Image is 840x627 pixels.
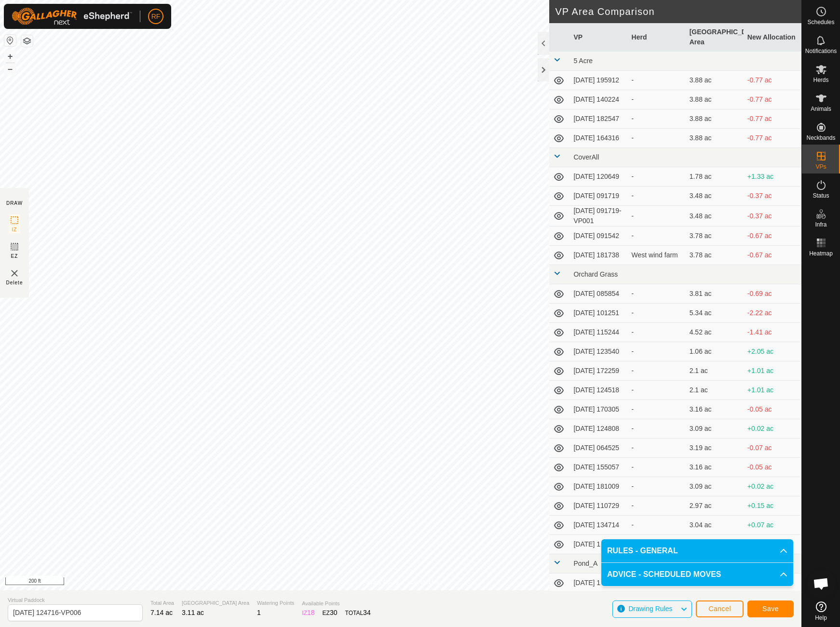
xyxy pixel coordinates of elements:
[686,284,744,304] td: 3.81 ac
[601,539,793,562] p-accordion-header: RULES - GENERAL
[632,385,682,395] div: -
[744,400,801,419] td: -0.05 ac
[813,77,828,83] span: Herds
[744,439,801,458] td: -0.07 ac
[6,200,23,207] div: DRAW
[809,251,833,256] span: Heatmap
[363,578,399,587] a: Privacy Policy
[4,63,16,75] button: –
[632,424,682,434] div: -
[573,153,599,161] span: CoverAll
[569,458,627,477] td: [DATE] 155057
[744,227,801,246] td: -0.67 ac
[607,569,721,580] span: ADVICE - SCHEDULED MOVES
[806,135,835,141] span: Neckbands
[21,35,33,47] button: Map Layers
[632,443,682,453] div: -
[744,323,801,342] td: -1.41 ac
[569,323,627,342] td: [DATE] 115244
[569,304,627,323] td: [DATE] 101251
[632,94,682,105] div: -
[569,90,627,109] td: [DATE] 140224
[569,496,627,516] td: [DATE] 110729
[686,400,744,419] td: 3.16 ac
[805,48,837,54] span: Notifications
[632,191,682,201] div: -
[307,609,315,616] span: 18
[569,71,627,90] td: [DATE] 195912
[696,600,744,617] button: Cancel
[573,270,618,278] span: Orchard Grass
[807,19,834,25] span: Schedules
[569,535,627,554] td: [DATE] 172951
[686,323,744,342] td: 4.52 ac
[569,109,627,129] td: [DATE] 182547
[9,267,20,279] img: VP
[257,599,294,607] span: Watering Points
[569,439,627,458] td: [DATE] 064525
[12,8,132,25] img: Gallagher Logo
[744,167,801,187] td: +1.33 ac
[686,206,744,227] td: 3.48 ac
[569,361,627,381] td: [DATE] 172259
[302,600,370,608] span: Available Points
[686,109,744,129] td: 3.88 ac
[686,535,744,554] td: 4.23 ac
[569,206,627,227] td: [DATE] 091719-VP001
[150,599,174,607] span: Total Area
[744,342,801,361] td: +2.05 ac
[744,496,801,516] td: +0.15 ac
[802,598,840,625] a: Help
[11,253,18,260] span: EZ
[628,23,686,52] th: Herd
[807,569,836,598] a: Open chat
[744,284,801,304] td: -0.69 ac
[8,596,143,604] span: Virtual Paddock
[744,71,801,90] td: -0.77 ac
[632,481,682,492] div: -
[686,419,744,439] td: 3.09 ac
[744,304,801,323] td: -2.22 ac
[601,563,793,586] p-accordion-header: ADVICE - SCHEDULED MOVES
[330,609,338,616] span: 30
[632,308,682,318] div: -
[573,57,593,65] span: 5 Acre
[6,279,23,286] span: Delete
[744,90,801,109] td: -0.77 ac
[815,615,827,621] span: Help
[569,246,627,265] td: [DATE] 181738
[744,109,801,129] td: -0.77 ac
[410,578,439,587] a: Contact Us
[302,608,314,618] div: IZ
[686,477,744,496] td: 3.09 ac
[569,167,627,187] td: [DATE] 120649
[686,71,744,90] td: 3.88 ac
[686,90,744,109] td: 3.88 ac
[813,193,829,199] span: Status
[569,129,627,148] td: [DATE] 164316
[4,35,16,46] button: Reset Map
[686,458,744,477] td: 3.16 ac
[151,12,161,22] span: RF
[632,327,682,337] div: -
[182,599,249,607] span: [GEOGRAPHIC_DATA] Area
[573,560,597,567] span: Pond_A
[686,187,744,206] td: 3.48 ac
[150,609,173,616] span: 7.14 ac
[744,477,801,496] td: +0.02 ac
[628,605,672,613] span: Drawing Rules
[811,106,831,112] span: Animals
[744,419,801,439] td: +0.02 ac
[569,23,627,52] th: VP
[686,361,744,381] td: 2.1 ac
[632,133,682,143] div: -
[632,250,682,260] div: West wind farm
[632,404,682,414] div: -
[815,222,826,227] span: Infra
[632,520,682,530] div: -
[744,458,801,477] td: -0.05 ac
[569,400,627,419] td: [DATE] 170305
[12,226,17,233] span: IZ
[686,516,744,535] td: 3.04 ac
[569,284,627,304] td: [DATE] 085854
